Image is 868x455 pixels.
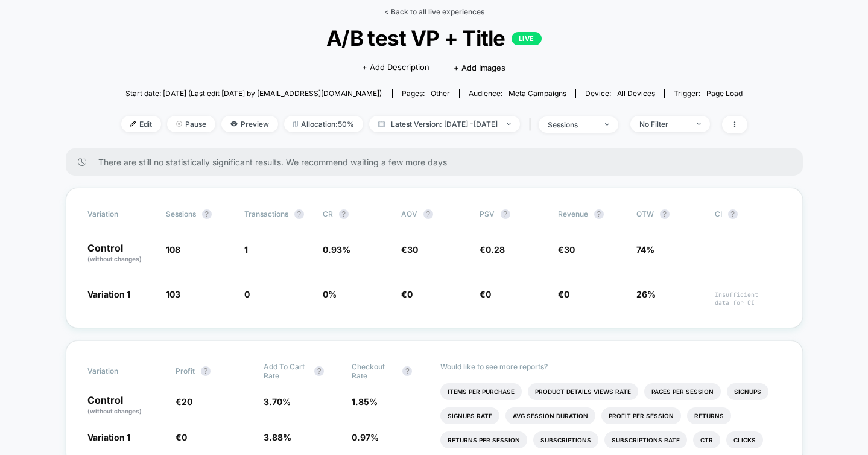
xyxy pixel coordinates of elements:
button: ? [202,209,212,219]
span: Latest Version: [DATE] - [DATE] [369,116,520,132]
li: Returns [687,407,731,424]
span: + Add Images [454,63,505,72]
span: Page Load [706,89,743,98]
li: Clicks [726,431,763,448]
span: Allocation: 50% [284,116,363,132]
p: Control [87,243,154,264]
span: € [176,396,192,407]
li: Returns Per Session [440,431,527,448]
span: Profit [176,366,195,375]
div: Audience: [469,89,566,98]
p: Control [87,395,163,416]
span: 108 [166,244,180,255]
li: Subscriptions [533,431,598,448]
div: No Filter [639,119,688,129]
button: ? [314,366,324,376]
li: Signups Rate [440,407,499,424]
img: calendar [378,121,385,127]
span: 3.70 % [264,396,291,407]
a: < Back to all live experiences [384,7,484,16]
button: ? [594,209,604,219]
span: CR [323,209,333,218]
button: ? [339,209,349,219]
span: 0.28 [486,244,505,255]
img: end [507,122,511,125]
span: Variation [87,209,154,219]
span: 0.97 % [352,432,379,442]
span: OTW [636,209,703,219]
span: 1.85 % [352,396,378,407]
span: There are still no statistically significant results. We recommend waiting a few more days [98,157,779,167]
span: 30 [407,244,418,255]
li: Ctr [693,431,720,448]
span: 0 [407,289,413,299]
span: 0 [486,289,491,299]
span: Pause [167,116,215,132]
span: 1 [244,244,248,255]
li: Signups [727,383,768,400]
span: AOV [401,209,417,218]
p: Would like to see more reports? [440,362,781,371]
span: € [480,289,491,299]
span: 0 % [323,289,337,299]
li: Items Per Purchase [440,383,522,400]
span: PSV [480,209,495,218]
span: € [401,244,418,255]
button: ? [294,209,304,219]
span: Preview [221,116,278,132]
span: Meta campaigns [508,89,566,98]
div: Trigger: [674,89,743,98]
span: (without changes) [87,255,142,262]
span: 20 [182,396,192,407]
span: Add To Cart Rate [264,362,308,380]
button: ? [423,209,433,219]
button: ? [660,209,670,219]
span: Sessions [166,209,196,218]
span: Variation 1 [87,432,130,442]
span: Edit [121,116,161,132]
span: Insufficient data for CI [715,291,781,307]
span: € [480,244,505,255]
img: end [697,122,701,125]
span: € [176,432,187,442]
span: 0 [182,432,187,442]
span: 0 [244,289,250,299]
li: Subscriptions Rate [604,431,687,448]
span: 30 [564,244,575,255]
span: 3.88 % [264,432,291,442]
img: edit [130,121,136,127]
span: Variation [87,362,154,380]
div: sessions [548,120,596,129]
span: 0 [564,289,569,299]
span: CI [715,209,781,219]
li: Pages Per Session [644,383,721,400]
img: end [176,121,182,127]
span: Revenue [558,209,588,218]
span: 74% [636,244,654,255]
span: Device: [575,89,664,98]
span: 103 [166,289,180,299]
button: ? [201,366,211,376]
span: Variation 1 [87,289,130,299]
div: Pages: [402,89,450,98]
button: ? [402,366,412,376]
li: Profit Per Session [601,407,681,424]
li: Product Details Views Rate [528,383,638,400]
button: ? [728,209,738,219]
span: € [401,289,413,299]
span: 0.93 % [323,244,350,255]
span: --- [715,246,781,264]
span: | [526,116,539,133]
span: Checkout Rate [352,362,396,380]
li: Avg Session Duration [505,407,595,424]
button: ? [501,209,510,219]
span: Start date: [DATE] (Last edit [DATE] by [EMAIL_ADDRESS][DOMAIN_NAME]) [125,89,382,98]
span: other [431,89,450,98]
p: LIVE [512,32,542,45]
span: € [558,289,569,299]
img: rebalance [293,121,298,127]
img: end [605,123,609,126]
span: Transactions [244,209,288,218]
span: A/B test VP + Title [152,25,715,51]
span: € [558,244,575,255]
